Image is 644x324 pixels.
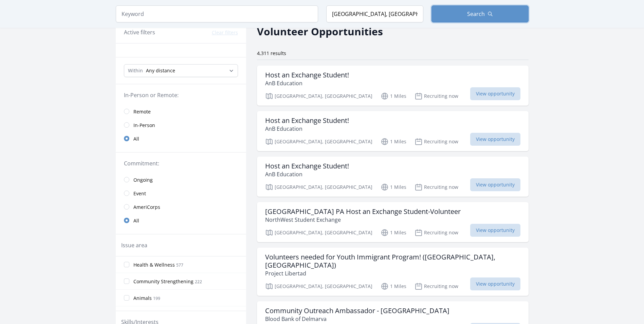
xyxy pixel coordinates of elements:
[124,91,238,99] legend: In-Person or Remote:
[265,138,372,146] p: [GEOGRAPHIC_DATA], [GEOGRAPHIC_DATA]
[265,282,372,290] p: [GEOGRAPHIC_DATA], [GEOGRAPHIC_DATA]
[470,178,520,191] span: View opportunity
[265,208,461,216] h3: [GEOGRAPHIC_DATA] PA Host an Exchange Student-Volunteer
[116,186,246,200] a: Event
[381,229,406,237] p: 1 Miles
[415,282,458,290] p: Recruiting now
[133,217,139,224] span: All
[470,224,520,237] span: View opportunity
[195,279,202,285] span: 222
[116,214,246,227] a: All
[133,204,160,211] span: AmeriCorps
[176,262,183,268] span: 577
[265,170,349,178] p: AnB Education
[265,307,449,315] h3: Community Outreach Ambassador - [GEOGRAPHIC_DATA]
[124,262,129,267] input: Health & Wellness 577
[133,108,151,115] span: Remote
[124,64,238,77] select: Search Radius
[133,136,139,142] span: All
[415,138,458,146] p: Recruiting now
[431,5,529,22] button: Search
[116,173,246,186] a: Ongoing
[124,295,129,301] input: Animals 199
[467,10,485,18] span: Search
[265,116,349,125] h3: Host an Exchange Student!
[265,269,520,277] p: Project Libertad
[415,183,458,191] p: Recruiting now
[116,132,246,145] a: All
[257,202,529,242] a: [GEOGRAPHIC_DATA] PA Host an Exchange Student-Volunteer NorthWest Student Exchange [GEOGRAPHIC_DA...
[381,183,406,191] p: 1 Miles
[470,277,520,290] span: View opportunity
[265,92,372,100] p: [GEOGRAPHIC_DATA], [GEOGRAPHIC_DATA]
[124,28,155,36] h3: Active filters
[121,241,147,249] legend: Issue area
[326,5,423,22] input: Location
[265,79,349,87] p: AnB Education
[470,133,520,146] span: View opportunity
[265,315,449,323] p: Blood Bank of Delmarva
[133,262,175,268] span: Health & Wellness
[124,159,238,167] legend: Commitment:
[265,253,520,269] h3: Volunteers needed for Youth Immigrant Program! ([GEOGRAPHIC_DATA], [GEOGRAPHIC_DATA])
[133,122,155,129] span: In-Person
[257,157,529,197] a: Host an Exchange Student! AnB Education [GEOGRAPHIC_DATA], [GEOGRAPHIC_DATA] 1 Miles Recruiting n...
[265,229,372,237] p: [GEOGRAPHIC_DATA], [GEOGRAPHIC_DATA]
[470,87,520,100] span: View opportunity
[265,125,349,133] p: AnB Education
[133,295,152,302] span: Animals
[124,278,129,284] input: Community Strengthening 222
[265,71,349,79] h3: Host an Exchange Student!
[381,138,406,146] p: 1 Miles
[257,24,383,39] h2: Volunteer Opportunities
[257,111,529,151] a: Host an Exchange Student! AnB Education [GEOGRAPHIC_DATA], [GEOGRAPHIC_DATA] 1 Miles Recruiting n...
[212,29,238,36] button: Clear filters
[415,229,458,237] p: Recruiting now
[116,200,246,214] a: AmeriCorps
[381,92,406,100] p: 1 Miles
[116,105,246,118] a: Remote
[133,278,194,285] span: Community Strengthening
[257,248,529,296] a: Volunteers needed for Youth Immigrant Program! ([GEOGRAPHIC_DATA], [GEOGRAPHIC_DATA]) Project Lib...
[415,92,458,100] p: Recruiting now
[133,190,146,197] span: Event
[381,282,406,290] p: 1 Miles
[265,183,372,191] p: [GEOGRAPHIC_DATA], [GEOGRAPHIC_DATA]
[257,50,286,56] span: 4,311 results
[133,177,153,183] span: Ongoing
[116,5,318,22] input: Keyword
[265,216,461,224] p: NorthWest Student Exchange
[265,162,349,170] h3: Host an Exchange Student!
[116,118,246,132] a: In-Person
[153,295,160,301] span: 199
[257,66,529,106] a: Host an Exchange Student! AnB Education [GEOGRAPHIC_DATA], [GEOGRAPHIC_DATA] 1 Miles Recruiting n...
